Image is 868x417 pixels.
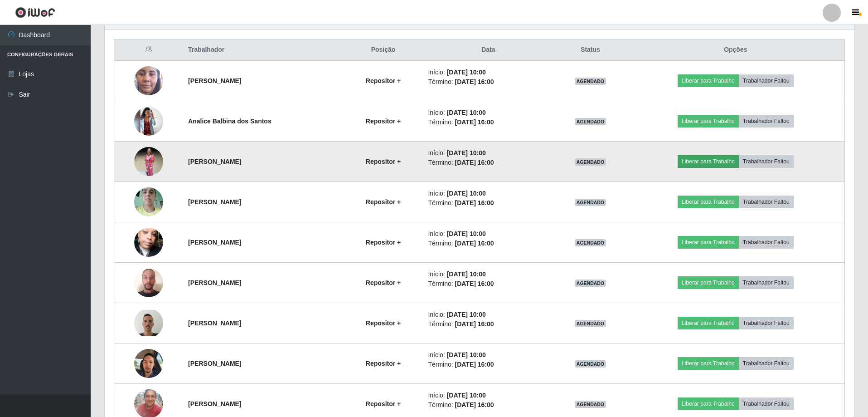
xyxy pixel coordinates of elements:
[627,39,845,61] th: Opções
[428,360,548,369] li: Término:
[134,142,163,181] img: 1752079195687.jpeg
[575,158,606,166] span: AGENDADO
[188,319,241,327] strong: [PERSON_NAME]
[134,49,163,113] img: 1750177292954.jpeg
[447,149,486,157] time: [DATE] 10:00
[344,39,423,61] th: Posição
[366,360,401,367] strong: Repositor +
[366,400,401,407] strong: Repositor +
[428,400,548,410] li: Término:
[575,320,606,327] span: AGENDADO
[575,401,606,408] span: AGENDADO
[678,236,739,249] button: Liberar para Trabalho
[455,320,494,328] time: [DATE] 16:00
[455,118,494,126] time: [DATE] 16:00
[575,360,606,368] span: AGENDADO
[134,344,163,383] img: 1757203878331.jpeg
[678,74,739,87] button: Liberar para Trabalho
[455,240,494,247] time: [DATE] 16:00
[366,118,401,125] strong: Repositor +
[739,236,794,249] button: Trabalhador Faltou
[188,158,241,165] strong: [PERSON_NAME]
[739,74,794,87] button: Trabalhador Faltou
[447,230,486,237] time: [DATE] 10:00
[575,199,606,206] span: AGENDADO
[575,78,606,85] span: AGENDADO
[366,158,401,165] strong: Repositor +
[575,118,606,125] span: AGENDADO
[428,270,548,279] li: Início:
[739,155,794,168] button: Trabalhador Faltou
[554,39,626,61] th: Status
[188,239,241,246] strong: [PERSON_NAME]
[678,276,739,289] button: Liberar para Trabalho
[447,190,486,197] time: [DATE] 10:00
[422,39,554,61] th: Data
[134,216,163,268] img: 1753494056504.jpeg
[447,270,486,278] time: [DATE] 10:00
[428,189,548,198] li: Início:
[366,239,401,246] strong: Repositor +
[678,115,739,128] button: Liberar para Trabalho
[366,77,401,84] strong: Repositor +
[739,397,794,410] button: Trabalhador Faltou
[428,279,548,289] li: Término:
[455,199,494,206] time: [DATE] 16:00
[739,196,794,208] button: Trabalhador Faltou
[678,155,739,168] button: Liberar para Trabalho
[428,108,548,118] li: Início:
[188,400,241,407] strong: [PERSON_NAME]
[739,115,794,128] button: Trabalhador Faltou
[183,39,344,61] th: Trabalhador
[428,319,548,329] li: Término:
[134,310,163,336] img: 1756570684612.jpeg
[739,317,794,329] button: Trabalhador Faltou
[428,68,548,77] li: Início:
[188,118,272,125] strong: Analice Balbina dos Santos
[678,357,739,370] button: Liberar para Trabalho
[428,158,548,167] li: Término:
[678,196,739,208] button: Liberar para Trabalho
[428,350,548,360] li: Início:
[739,357,794,370] button: Trabalhador Faltou
[455,280,494,287] time: [DATE] 16:00
[428,310,548,319] li: Início:
[428,391,548,400] li: Início:
[455,401,494,408] time: [DATE] 16:00
[575,280,606,287] span: AGENDADO
[678,317,739,329] button: Liberar para Trabalho
[447,311,486,318] time: [DATE] 10:00
[188,77,241,84] strong: [PERSON_NAME]
[455,159,494,166] time: [DATE] 16:00
[188,198,241,206] strong: [PERSON_NAME]
[455,361,494,368] time: [DATE] 16:00
[188,279,241,286] strong: [PERSON_NAME]
[134,263,163,302] img: 1755778947214.jpeg
[678,397,739,410] button: Liberar para Trabalho
[455,78,494,85] time: [DATE] 16:00
[447,69,486,76] time: [DATE] 10:00
[428,118,548,127] li: Término:
[428,148,548,158] li: Início:
[134,107,163,136] img: 1750188779989.jpeg
[428,229,548,239] li: Início:
[428,239,548,248] li: Término:
[428,77,548,87] li: Término:
[739,276,794,289] button: Trabalhador Faltou
[366,279,401,286] strong: Repositor +
[188,360,241,367] strong: [PERSON_NAME]
[366,319,401,327] strong: Repositor +
[575,239,606,246] span: AGENDADO
[15,7,55,18] img: CoreUI Logo
[428,198,548,208] li: Término:
[366,198,401,206] strong: Repositor +
[447,392,486,399] time: [DATE] 10:00
[447,351,486,358] time: [DATE] 10:00
[134,182,163,221] img: 1753296713648.jpeg
[447,109,486,116] time: [DATE] 10:00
